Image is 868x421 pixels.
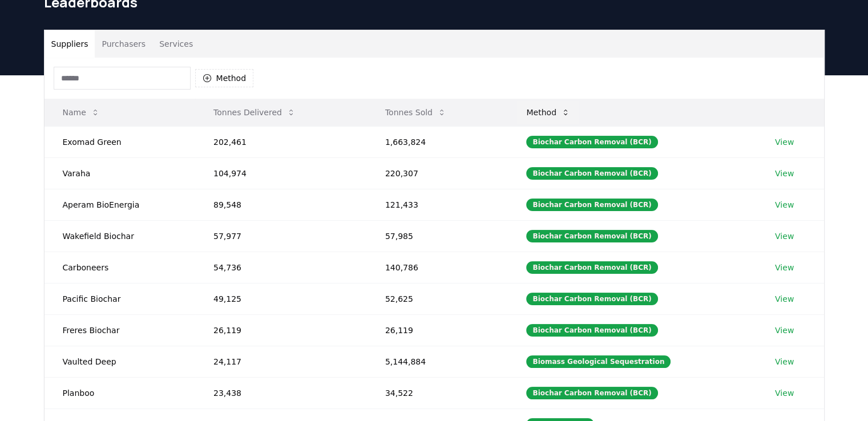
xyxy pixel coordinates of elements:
[526,355,671,368] div: Biomass Geological Sequestration
[45,252,195,283] td: Carboneers
[526,387,657,399] div: Biochar Carbon Removal (BCR)
[204,101,305,124] button: Tonnes Delivered
[195,283,367,314] td: 49,125
[195,189,367,220] td: 89,548
[45,346,195,377] td: Vaulted Deep
[526,324,657,337] div: Biochar Carbon Removal (BCR)
[775,356,794,367] a: View
[775,262,794,273] a: View
[195,220,367,252] td: 57,977
[775,168,794,179] a: View
[526,261,657,274] div: Biochar Carbon Removal (BCR)
[526,293,657,305] div: Biochar Carbon Removal (BCR)
[367,252,508,283] td: 140,786
[195,126,367,157] td: 202,461
[45,189,195,220] td: Aperam BioEnergia
[775,136,794,148] a: View
[517,101,579,124] button: Method
[195,346,367,377] td: 24,117
[367,189,508,220] td: 121,433
[526,167,657,180] div: Biochar Carbon Removal (BCR)
[526,199,657,211] div: Biochar Carbon Removal (BCR)
[367,314,508,346] td: 26,119
[775,387,794,399] a: View
[45,126,195,157] td: Exomad Green
[45,377,195,408] td: Planboo
[45,157,195,189] td: Varaha
[367,126,508,157] td: 1,663,824
[45,220,195,252] td: Wakefield Biochar
[45,314,195,346] td: Freres Biochar
[195,69,254,87] button: Method
[45,283,195,314] td: Pacific Biochar
[152,30,200,58] button: Services
[526,230,657,242] div: Biochar Carbon Removal (BCR)
[775,230,794,242] a: View
[367,377,508,408] td: 34,522
[775,199,794,211] a: View
[775,325,794,336] a: View
[95,30,152,58] button: Purchasers
[195,252,367,283] td: 54,736
[367,283,508,314] td: 52,625
[195,377,367,408] td: 23,438
[195,314,367,346] td: 26,119
[367,220,508,252] td: 57,985
[195,157,367,189] td: 104,974
[367,157,508,189] td: 220,307
[367,346,508,377] td: 5,144,884
[376,101,455,124] button: Tonnes Sold
[54,101,109,124] button: Name
[45,30,95,58] button: Suppliers
[526,136,657,148] div: Biochar Carbon Removal (BCR)
[775,293,794,305] a: View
